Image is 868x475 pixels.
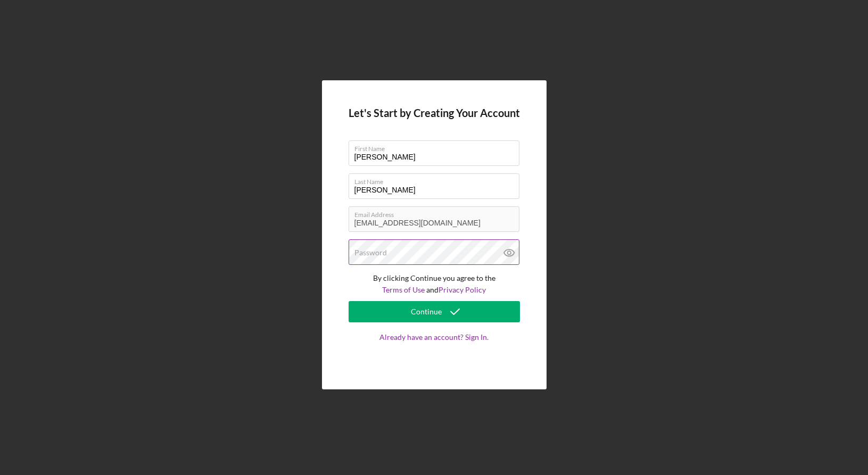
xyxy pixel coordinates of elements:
[349,107,520,119] h4: Let's Start by Creating Your Account
[354,141,519,153] label: First Name
[354,248,387,257] label: Password
[349,301,520,322] button: Continue
[382,285,425,294] a: Terms of Use
[354,207,519,219] label: Email Address
[439,285,486,294] a: Privacy Policy
[349,333,520,363] a: Already have an account? Sign In.
[411,301,442,322] div: Continue
[349,272,520,296] p: By clicking Continue you agree to the and
[354,174,519,186] label: Last Name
